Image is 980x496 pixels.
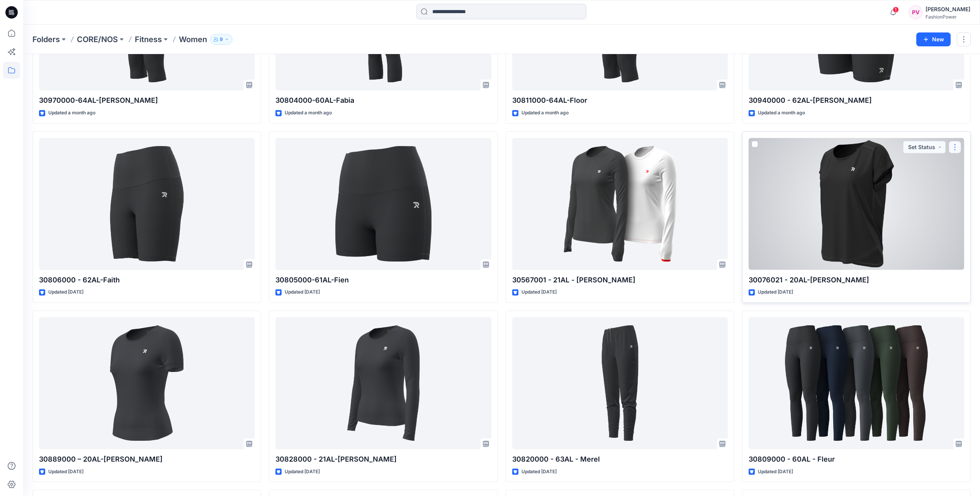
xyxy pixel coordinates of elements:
p: 30811000-64AL-Floor [512,95,728,106]
a: 30567001 - 21AL - Kim [512,138,728,270]
p: 30889000 – 20AL-[PERSON_NAME] [39,454,255,465]
p: 30806000 - 62AL-Faith [39,275,255,285]
a: 30805000-61AL-Fien [275,138,491,270]
p: 30828000 - 21AL-[PERSON_NAME] [275,454,491,465]
p: Updated [DATE] [285,288,320,296]
p: 30805000-61AL-Fien [275,275,491,285]
p: Updated a month ago [285,109,332,117]
p: 30076021 - 20AL-[PERSON_NAME] [749,275,964,285]
p: Updated a month ago [758,109,805,117]
p: 30820000 - 63AL - Merel [512,454,728,465]
a: 30828000 - 21AL-Kylie [275,317,491,449]
a: CORE/NOS [77,34,118,45]
a: Fitness [135,34,162,45]
p: 30970000-64AL-[PERSON_NAME] [39,95,255,106]
p: 9 [220,35,223,44]
p: Updated [DATE] [521,468,557,476]
a: 30820000 - 63AL - Merel [512,317,728,449]
a: 30809000 - 60AL - Fleur [749,317,964,449]
div: PV [909,5,922,19]
p: Updated a month ago [48,109,95,117]
p: Updated [DATE] [758,468,793,476]
span: 1 [893,7,899,13]
p: Updated a month ago [521,109,569,117]
p: Updated [DATE] [521,288,557,296]
div: [PERSON_NAME] [926,5,970,14]
button: New [916,32,951,46]
a: 30076021 - 20AL-Alice [749,138,964,270]
a: Folders [32,34,60,45]
p: 30567001 - 21AL - [PERSON_NAME] [512,275,728,285]
p: 30940000 - 62AL-[PERSON_NAME] [749,95,964,106]
p: Updated [DATE] [285,468,320,476]
p: Updated [DATE] [758,288,793,296]
p: 30804000-60AL-Fabia [275,95,491,106]
div: FashionPower [926,14,970,20]
p: Updated [DATE] [48,288,83,296]
button: 9 [210,34,233,45]
a: 30889000 – 20AL-Alva [39,317,255,449]
p: Updated [DATE] [48,468,83,476]
p: 30809000 - 60AL - Fleur [749,454,964,465]
a: 30806000 - 62AL-Faith [39,138,255,270]
p: Women [179,34,207,45]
